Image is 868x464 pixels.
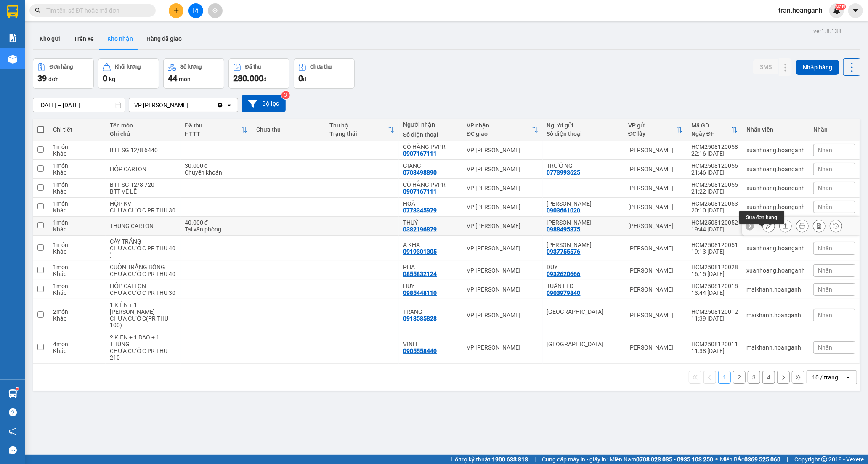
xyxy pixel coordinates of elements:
[403,264,458,270] div: PHA
[303,76,306,82] span: đ
[691,289,738,296] div: 13:44 [DATE]
[628,312,683,318] div: [PERSON_NAME]
[163,58,224,89] button: Số lượng44món
[691,188,738,195] div: 21:22 [DATE]
[403,308,458,315] div: TRANG
[467,147,539,154] div: VP [PERSON_NAME]
[180,64,202,70] div: Số lượng
[53,169,101,176] div: Khác
[98,58,159,89] button: Khối lượng0kg
[53,347,101,354] div: Khác
[467,312,539,318] div: VP [PERSON_NAME]
[547,341,620,347] div: MILANO
[33,98,125,112] input: Select a date range.
[403,289,437,296] div: 0985448110
[818,204,832,210] span: Nhãn
[50,64,73,70] div: Đơn hàng
[294,58,355,89] button: Chưa thu0đ
[691,162,738,169] div: HCM2508120056
[746,267,805,274] div: xuanhoang.hoanganh
[691,200,738,207] div: HCM2508120053
[762,371,775,384] button: 4
[208,3,223,18] button: aim
[691,143,738,150] div: HCM2508120058
[53,200,101,207] div: 1 món
[403,181,458,188] div: CÔ HẰNG PVPR
[53,270,101,277] div: Khác
[691,122,731,129] div: Mã GD
[168,73,177,83] span: 44
[534,455,536,464] span: |
[624,119,687,141] th: Toggle SortBy
[37,73,47,83] span: 39
[691,347,738,354] div: 11:38 [DATE]
[53,341,101,347] div: 4 món
[185,226,248,233] div: Tại văn phòng
[110,122,176,129] div: Tên món
[53,143,101,150] div: 1 món
[403,283,458,289] div: HUY
[746,166,805,172] div: xuanhoang.hoanganh
[547,169,581,176] div: 0773993625
[173,8,179,13] span: plus
[140,29,188,49] button: Hàng đã giao
[818,312,832,318] span: Nhãn
[547,241,620,248] div: HOÀNG HUY
[547,289,581,296] div: 0903979840
[242,95,286,112] button: Bộ lọc
[403,248,437,255] div: 0919301305
[53,188,101,195] div: Khác
[720,455,780,464] span: Miền Bắc
[4,50,97,62] li: [PERSON_NAME]
[787,455,788,464] span: |
[53,264,101,270] div: 1 món
[628,122,676,129] div: VP gửi
[110,147,176,154] div: BTT SG 12/8 6440
[185,130,241,137] div: HTTT
[53,241,101,248] div: 1 món
[4,4,50,50] img: logo.jpg
[779,220,792,232] div: Giao hàng
[110,270,176,277] div: CHƯA CƯỚC PR THU 40
[691,181,738,188] div: HCM2508120055
[748,371,760,384] button: 3
[33,29,67,49] button: Kho gửi
[403,131,458,138] div: Số điện thoại
[845,374,852,381] svg: open
[185,122,241,129] div: Đã thu
[33,58,94,89] button: Đơn hàng39đơn
[691,248,738,255] div: 19:13 [DATE]
[53,308,101,315] div: 2 món
[691,341,738,347] div: HCM2508120011
[53,226,101,233] div: Khác
[16,388,19,390] sup: 1
[110,334,176,347] div: 2 KIỆN + 1 BAO + 1 THÙNG
[762,220,775,232] div: Sửa đơn hàng
[467,223,539,229] div: VP [PERSON_NAME]
[110,200,176,207] div: HỘP KV
[467,130,532,137] div: ĐC giao
[796,60,839,75] button: Nhập hàng
[110,289,176,296] div: CHƯA CƯỚC PR THU 30
[189,101,190,109] input: Selected VP Phan Rang.
[835,4,846,10] sup: NaN
[67,29,101,49] button: Trên xe
[818,344,832,351] span: Nhãn
[403,219,458,226] div: THUỶ
[179,76,191,82] span: món
[233,73,263,83] span: 280.000
[403,347,437,354] div: 0905558440
[746,147,805,154] div: xuanhoang.hoanganh
[628,166,683,172] div: [PERSON_NAME]
[110,238,176,245] div: CÂY TRẮNG
[818,286,832,293] span: Nhãn
[110,166,176,172] div: HỘP CARTON
[492,456,528,463] strong: 1900 633 818
[746,185,805,191] div: xuanhoang.hoanganh
[746,286,805,293] div: maikhanh.hoanganh
[212,8,218,13] span: aim
[9,446,17,454] span: message
[8,55,17,64] img: warehouse-icon
[744,456,780,463] strong: 0369 525 060
[547,219,620,226] div: KIỀU OANH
